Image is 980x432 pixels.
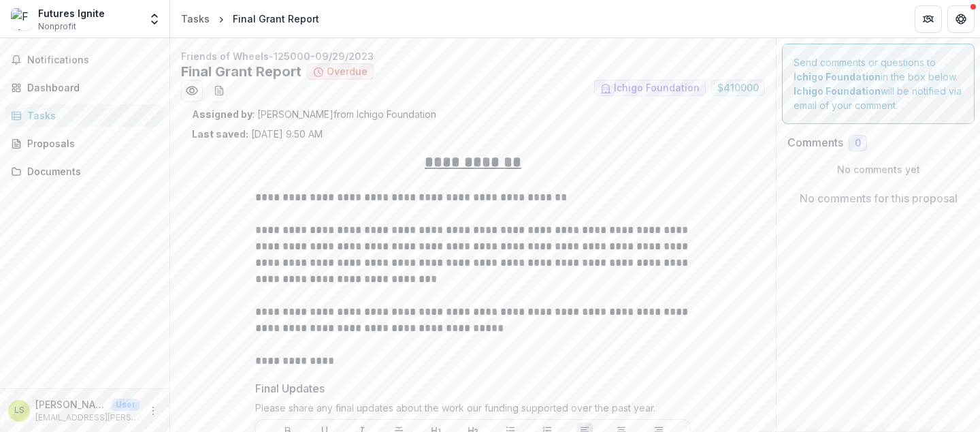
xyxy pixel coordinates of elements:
[192,107,754,121] p: : [PERSON_NAME] from Ichigo Foundation
[614,82,700,94] span: Ichigo Foundation
[181,49,765,63] p: Friends of Wheels-125000-09/29/2023
[145,403,161,419] button: More
[192,128,248,140] strong: Last saved:
[176,9,325,29] nav: breadcrumb
[915,5,942,33] button: Partners
[327,66,367,78] span: Overdue
[947,5,975,33] button: Get Help
[14,406,24,415] div: Liz Sumpter
[794,85,881,97] strong: Ichigo Foundation
[192,127,323,141] p: [DATE] 9:50 AM
[27,136,153,151] div: Proposals
[181,12,210,26] div: Tasks
[181,63,301,80] h2: Final Grant Report
[233,12,319,26] div: Final Grant Report
[787,162,969,176] p: No comments yet
[5,132,164,155] a: Proposals
[255,402,691,419] div: Please share any final updates about the work our funding supported over the past year.
[35,397,106,412] p: [PERSON_NAME]
[27,164,153,179] div: Documents
[5,160,164,183] a: Documents
[5,104,164,127] a: Tasks
[11,8,33,30] img: Futures Ignite
[787,136,843,149] h2: Comments
[27,108,153,123] div: Tasks
[181,80,203,102] button: Preview 552a5263-0717-4fbf-98a6-acbe92da376a.pdf
[35,412,140,424] p: [EMAIL_ADDRESS][PERSON_NAME][DOMAIN_NAME]
[855,138,861,149] span: 0
[38,6,105,20] div: Futures Ignite
[192,108,252,120] strong: Assigned by
[38,20,76,33] span: Nonprofit
[5,49,164,71] button: Notifications
[5,76,164,99] a: Dashboard
[717,82,759,94] span: $ 410000
[176,9,215,29] a: Tasks
[255,380,325,397] p: Final Updates
[800,190,958,206] p: No comments for this proposal
[27,55,159,66] span: Notifications
[112,399,140,411] p: User
[27,80,153,95] div: Dashboard
[794,71,881,82] strong: Ichigo Foundation
[208,80,230,102] button: download-word-button
[145,5,164,33] button: Open entity switcher
[782,44,975,124] div: Send comments or questions to in the box below. will be notified via email of your comment.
